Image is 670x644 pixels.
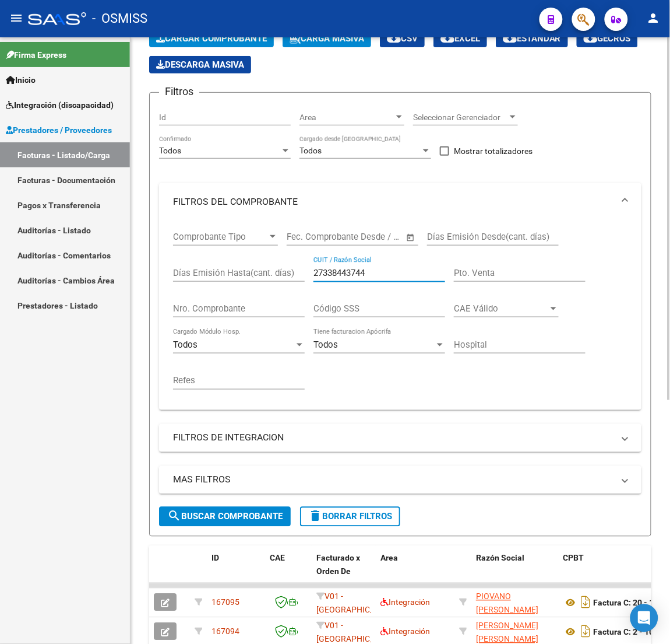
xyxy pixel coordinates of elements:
i: Descargar documento [579,622,594,641]
input: Fecha inicio [287,232,334,242]
span: [PERSON_NAME] [PERSON_NAME] [476,621,538,644]
datatable-header-cell: Area [376,546,454,597]
datatable-header-cell: Razón Social [471,546,559,597]
span: Mostrar totalizadores [454,144,533,158]
mat-panel-title: FILTROS DEL COMPROBANTE [173,195,613,208]
span: Cargar Comprobante [156,33,267,44]
mat-panel-title: FILTROS DE INTEGRACION [173,432,613,444]
span: 167095 [211,598,239,607]
button: Open calendar [404,231,418,244]
button: Carga Masiva [283,30,371,47]
mat-icon: cloud_download [440,31,454,45]
div: Open Intercom Messenger [630,604,658,632]
span: Todos [313,339,338,350]
span: Integración [380,627,430,636]
button: EXCEL [433,30,487,47]
app-download-masive: Descarga masiva de comprobantes (adjuntos) [149,56,251,73]
span: Estandar [503,33,561,44]
span: Todos [173,339,198,350]
span: Borrar Filtros [308,512,392,522]
span: Carga Masiva [290,33,364,44]
span: Area [380,554,398,563]
span: CPBT [563,554,584,563]
mat-panel-title: MAS FILTROS [173,474,613,487]
datatable-header-cell: CAE [265,546,312,597]
span: Todos [299,146,322,155]
span: Gecros [584,33,631,44]
span: EXCEL [440,33,480,44]
button: Borrar Filtros [300,507,400,527]
strong: Factura C: 20 - 1850 [594,598,668,608]
button: Buscar Comprobante [159,507,291,527]
strong: Factura C: 2 - 1024 [594,628,664,637]
mat-icon: search [167,509,181,523]
span: Seleccionar Gerenciador [413,113,507,123]
mat-icon: cloud_download [387,31,401,45]
span: Integración [380,598,430,607]
button: CSV [380,30,425,47]
mat-expansion-panel-header: MAS FILTROS [159,466,641,494]
span: Razón Social [476,554,524,563]
i: Descargar documento [579,593,594,612]
mat-expansion-panel-header: FILTROS DE INTEGRACION [159,424,641,452]
span: - OSMISS [92,6,147,32]
span: Descarga Masiva [156,60,244,70]
mat-icon: person [647,11,661,25]
div: 27114999372 [476,590,554,615]
div: 27342125005 [476,619,554,644]
span: Buscar Comprobante [167,512,283,522]
mat-icon: cloud_download [584,31,598,45]
span: 167094 [211,627,239,636]
span: Area [299,113,394,123]
mat-icon: cloud_download [503,31,517,45]
span: Integración (discapacidad) [6,99,114,111]
mat-icon: menu [9,11,23,25]
span: Comprobante Tipo [173,232,267,242]
button: Gecros [577,30,638,47]
span: PIOVANO [PERSON_NAME] [476,592,538,615]
datatable-header-cell: Facturado x Orden De [312,546,376,597]
span: ID [211,554,219,563]
input: Fecha fin [344,232,401,242]
button: Cargar Comprobante [149,30,274,47]
button: Estandar [496,30,568,47]
span: CAE [270,554,285,563]
span: Prestadores / Proveedores [6,124,112,136]
mat-expansion-panel-header: FILTROS DEL COMPROBANTE [159,183,641,220]
span: Todos [159,146,181,155]
span: Firma Express [6,48,66,61]
span: Inicio [6,73,36,86]
div: FILTROS DEL COMPROBANTE [159,220,641,410]
span: Facturado x Orden De [316,554,360,576]
mat-icon: delete [308,509,322,523]
datatable-header-cell: ID [207,546,265,597]
button: Descarga Masiva [149,56,251,73]
span: CSV [387,33,418,44]
h3: Filtros [159,83,199,100]
span: CAE Válido [454,303,548,314]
